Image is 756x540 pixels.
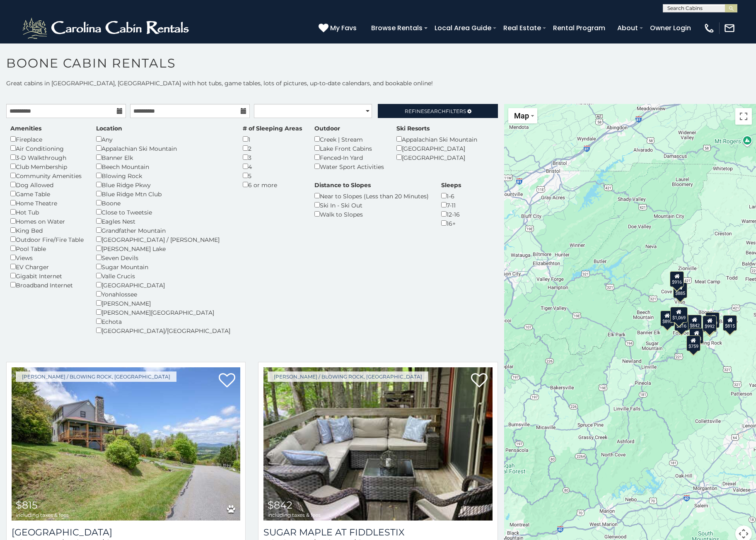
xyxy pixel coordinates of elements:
label: Location [96,124,122,133]
div: Pool Table [10,244,84,253]
button: Toggle fullscreen view [735,108,752,125]
div: $816 [674,315,688,331]
div: 1-6 [441,191,461,200]
div: Walk to Slopes [314,210,429,219]
span: Refine Filters [405,108,466,114]
div: Beech Mountain [96,162,230,171]
div: Grandfather Mountain [96,226,230,235]
div: Home Theatre [10,198,84,207]
a: Rental Program [549,21,609,35]
a: Add to favorites [219,372,235,390]
div: Eagles Nest [96,217,230,226]
a: My Favs [319,23,359,34]
div: Valle Crucis [96,271,230,280]
div: [PERSON_NAME] [96,299,230,308]
div: $1,069 [670,307,688,323]
label: Outdoor [314,124,340,133]
img: White-1-2.png [21,16,193,41]
div: 7-11 [441,200,461,210]
div: $885 [673,282,687,298]
div: Dog Allowed [10,180,84,189]
div: [GEOGRAPHIC_DATA] [96,280,230,289]
div: $842 [688,315,702,330]
div: Outdoor Fire/Fire Table [10,235,84,244]
div: Appalachian Ski Mountain [96,144,230,153]
div: Views [10,253,84,262]
div: King Bed [10,226,84,235]
div: Close to Tweetsie [96,207,230,217]
div: $799 [705,312,720,328]
div: Fireplace [10,135,84,144]
a: About [613,21,642,35]
div: Yonahlossee [96,289,230,299]
span: including taxes & fees [16,512,69,518]
a: Real Estate [499,21,545,35]
span: Search [424,108,446,114]
h3: Summit Haven [12,527,240,538]
div: Near to Slopes (Less than 20 Minutes) [314,191,429,200]
div: EV Charger [10,262,84,271]
a: [GEOGRAPHIC_DATA] [12,527,240,538]
a: Sugar Maple at Fiddlestix [263,527,492,538]
div: $893 [660,311,674,326]
a: Sugar Maple at Fiddlestix $842 including taxes & fees [263,367,492,521]
a: Local Area Guide [430,21,495,35]
div: Banner Elk [96,153,230,162]
div: $948 [689,328,703,344]
img: phone-regular-white.png [703,22,715,34]
span: Map [514,111,529,120]
div: Game Table [10,189,84,198]
label: Sleeps [441,181,461,189]
div: Echota [96,317,230,326]
div: 2 [243,144,302,153]
div: 6 or more [243,180,302,189]
span: $815 [16,499,38,511]
div: $992 [703,316,717,331]
img: Sugar Maple at Fiddlestix [263,367,492,521]
a: Summit Haven $815 including taxes & fees [12,367,240,521]
div: Fenced-In Yard [314,153,384,162]
img: mail-regular-white.png [724,22,735,34]
div: Broadband Internet [10,280,84,289]
div: Sugar Mountain [96,262,230,271]
a: Owner Login [646,21,695,35]
span: including taxes & fees [268,512,321,518]
a: Browse Rentals [367,21,427,35]
div: Water Sport Activities [314,162,384,171]
div: Club Membership [10,162,84,171]
div: Gigabit Internet [10,271,84,280]
div: Air Conditioning [10,144,84,153]
a: RefineSearchFilters [378,104,498,118]
div: 3 [243,153,302,162]
label: Distance to Slopes [314,181,371,189]
div: 4 [243,162,302,171]
div: Homes on Water [10,217,84,226]
img: Summit Haven [12,367,240,521]
span: $842 [268,499,292,511]
div: 1 [243,135,302,144]
div: [GEOGRAPHIC_DATA] [396,144,477,153]
div: Boone [96,198,230,207]
a: Add to favorites [471,372,488,390]
label: Amenities [10,124,41,133]
div: 16+ [441,219,461,228]
div: Blowing Rock [96,171,230,180]
div: Any [96,135,230,144]
div: Community Amenities [10,171,84,180]
div: Lake Front Cabins [314,144,384,153]
div: Blue Ridge Mtn Club [96,189,230,198]
div: $815 [723,315,737,331]
label: Ski Resorts [396,124,430,133]
div: 12-16 [441,210,461,219]
div: Creek | Stream [314,135,384,144]
div: $759 [686,335,700,351]
div: [GEOGRAPHIC_DATA] / [PERSON_NAME] [96,235,230,244]
div: Blue Ridge Pkwy [96,180,230,189]
div: [PERSON_NAME] Lake [96,244,230,253]
span: My Favs [330,23,357,33]
button: Change map style [508,108,537,123]
div: 5 [243,171,302,180]
div: Seven Devils [96,253,230,262]
div: Hot Tub [10,207,84,217]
